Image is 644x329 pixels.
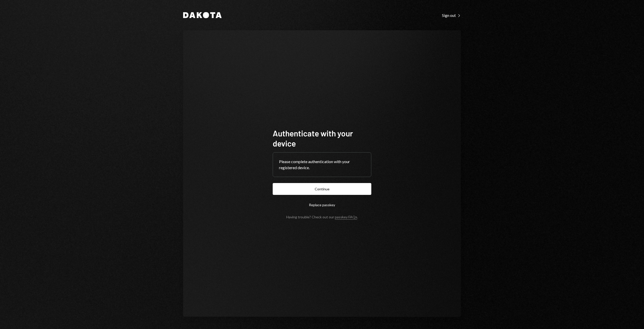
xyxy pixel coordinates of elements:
div: Please complete authentication with your registered device. [279,159,365,171]
button: Continue [273,183,371,195]
div: Having trouble? Check out our . [286,215,358,219]
h1: Authenticate with your device [273,128,371,148]
button: Replace passkey [273,199,371,211]
div: Sign out [442,13,461,18]
a: Sign out [442,12,461,18]
a: passkey FAQs [335,215,357,220]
